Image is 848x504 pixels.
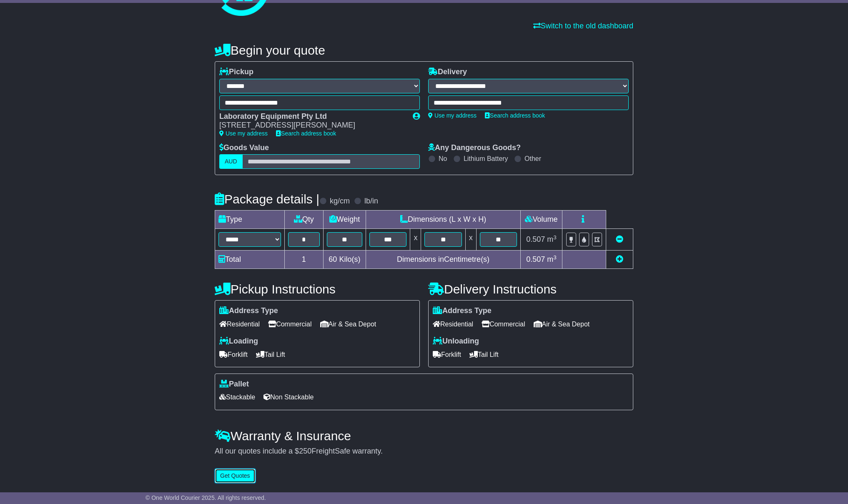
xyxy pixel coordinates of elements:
[299,447,311,455] span: 250
[526,235,545,243] span: 0.507
[219,130,268,137] a: Use my address
[215,43,633,57] h4: Begin your quote
[433,318,473,331] span: Residential
[482,318,525,331] span: Commercial
[219,154,243,169] label: AUD
[219,348,248,361] span: Forklift
[547,255,557,263] span: m
[219,306,278,316] label: Address Type
[428,282,633,296] h4: Delivery Instructions
[433,337,479,346] label: Unloading
[616,255,623,263] a: Add new item
[469,348,499,361] span: Tail Lift
[215,469,256,483] button: Get Quotes
[215,251,285,269] td: Total
[465,229,476,251] td: x
[433,306,492,316] label: Address Type
[219,143,269,153] label: Goods Value
[533,22,633,30] a: Switch to the old dashboard
[329,255,337,263] span: 60
[439,155,447,163] label: No
[215,447,633,456] div: All our quotes include a $ FreightSafe warranty.
[285,251,324,269] td: 1
[524,155,541,163] label: Other
[410,229,421,251] td: x
[428,112,477,119] a: Use my address
[215,192,319,206] h4: Package details |
[320,318,376,331] span: Air & Sea Depot
[263,391,314,404] span: Non Stackable
[534,318,590,331] span: Air & Sea Depot
[547,235,557,243] span: m
[256,348,285,361] span: Tail Lift
[219,380,249,389] label: Pallet
[485,112,545,119] a: Search address book
[553,234,557,241] sup: 3
[215,211,285,229] td: Type
[323,251,366,269] td: Kilo(s)
[219,337,258,346] label: Loading
[276,130,336,137] a: Search address book
[219,391,255,404] span: Stackable
[219,112,404,121] div: Laboratory Equipment Pty Ltd
[428,68,467,77] label: Delivery
[364,197,378,206] label: lb/in
[285,211,324,229] td: Qty
[616,235,623,243] a: Remove this item
[268,318,311,331] span: Commercial
[464,155,508,163] label: Lithium Battery
[433,348,461,361] span: Forklift
[215,429,633,443] h4: Warranty & Insurance
[215,282,420,296] h4: Pickup Instructions
[526,255,545,263] span: 0.507
[219,318,260,331] span: Residential
[219,121,404,130] div: [STREET_ADDRESS][PERSON_NAME]
[219,68,253,77] label: Pickup
[520,211,562,229] td: Volume
[330,197,350,206] label: kg/cm
[428,143,521,153] label: Any Dangerous Goods?
[146,494,266,501] span: © One World Courier 2025. All rights reserved.
[553,254,557,261] sup: 3
[366,211,521,229] td: Dimensions (L x W x H)
[366,251,521,269] td: Dimensions in Centimetre(s)
[323,211,366,229] td: Weight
